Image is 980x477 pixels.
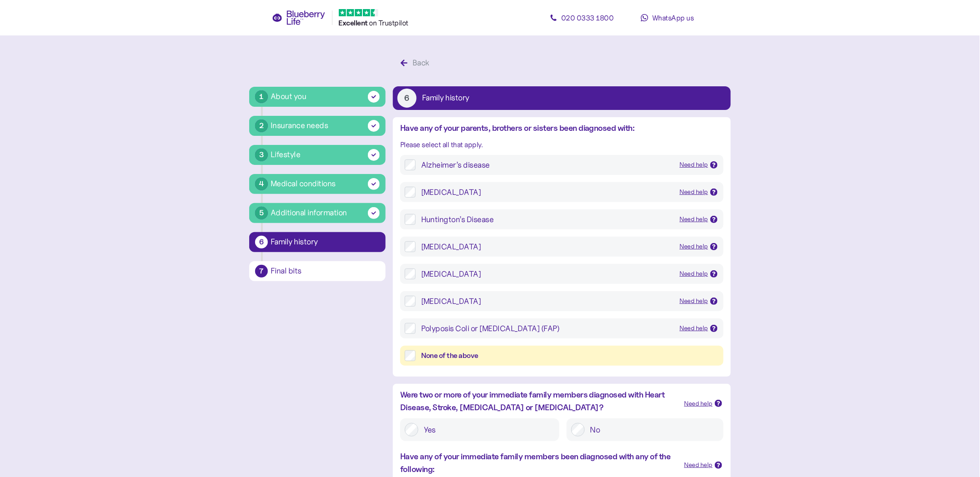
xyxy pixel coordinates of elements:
[255,178,268,190] div: 4
[421,323,673,334] div: Polyposis Coli or [MEDICAL_DATA] (FAP)
[421,187,673,198] div: [MEDICAL_DATA]
[255,119,268,132] div: 2
[684,460,713,470] div: Need help
[585,423,719,437] label: No
[680,242,709,252] div: Need help
[680,269,709,279] div: Need help
[421,241,673,252] div: [MEDICAL_DATA]
[684,399,713,409] div: Need help
[680,323,709,333] div: Need help
[339,19,369,27] span: Excellent ️
[271,178,336,190] div: Medical conditions
[421,268,673,279] div: [MEDICAL_DATA]
[418,423,555,437] label: Yes
[271,238,380,246] div: Family history
[249,174,386,194] button: 4Medical conditions
[271,119,328,132] div: Insurance needs
[255,207,268,219] div: 5
[249,261,386,281] button: 7Final bits
[561,13,614,22] span: 020 0333 1800
[397,89,417,108] div: 6
[249,87,386,107] button: 1About you
[400,122,724,134] div: Have any of your parents, brothers or sisters been diagnosed with:
[271,207,347,219] div: Additional information
[249,116,386,136] button: 2Insurance needs
[393,54,440,73] button: Back
[680,296,709,306] div: Need help
[652,13,694,22] span: WhatsApp us
[627,9,709,27] a: WhatsApp us
[421,296,673,307] div: [MEDICAL_DATA]
[421,350,719,362] div: None of the above
[421,159,673,170] div: Alzheimer’s disease
[680,187,709,197] div: Need help
[680,160,709,170] div: Need help
[400,450,677,476] div: Have any of your immediate family members been diagnosed with any of the following:
[271,149,301,161] div: Lifestyle
[255,149,268,161] div: 3
[249,232,386,252] button: 6Family history
[400,388,677,414] div: Were two or more of your immediate family members diagnosed with Heart Disease, Stroke, [MEDICAL_...
[249,203,386,223] button: 5Additional information
[680,214,709,224] div: Need help
[400,139,724,150] div: Please select all that apply.
[422,94,469,102] div: Family history
[271,90,307,103] div: About you
[541,9,623,27] a: 020 0333 1800
[271,267,380,275] div: Final bits
[412,57,429,69] div: Back
[249,145,386,165] button: 3Lifestyle
[255,265,268,278] div: 7
[369,18,409,27] span: on Trustpilot
[421,214,673,225] div: Huntington’s Disease
[255,90,268,103] div: 1
[255,236,268,248] div: 6
[393,86,731,110] button: 6Family history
